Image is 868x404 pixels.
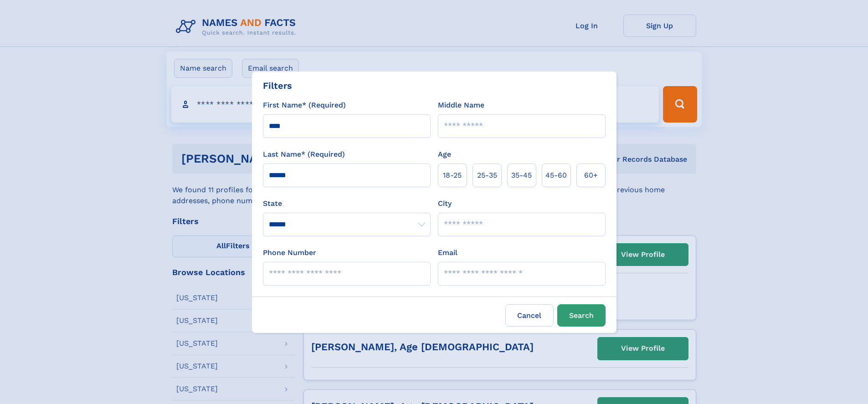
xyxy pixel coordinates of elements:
[557,304,606,327] button: Search
[263,198,431,209] label: State
[584,170,598,181] span: 60+
[438,149,451,160] label: Age
[438,100,484,111] label: Middle Name
[263,247,316,258] label: Phone Number
[511,170,532,181] span: 35‑45
[263,149,345,160] label: Last Name* (Required)
[545,170,567,181] span: 45‑60
[438,247,457,258] label: Email
[263,100,346,111] label: First Name* (Required)
[263,79,292,92] div: Filters
[438,198,452,209] label: City
[443,170,462,181] span: 18‑25
[505,304,554,327] label: Cancel
[477,170,497,181] span: 25‑35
